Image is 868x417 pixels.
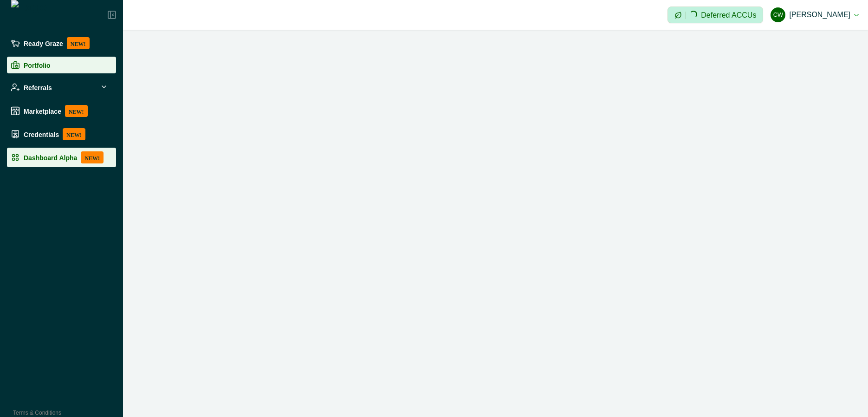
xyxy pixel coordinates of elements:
p: NEW! [63,128,85,140]
p: Ready Graze [24,39,63,47]
a: CredentialsNEW! [7,124,116,144]
p: Portfolio [24,61,51,69]
a: Dashboard AlphaNEW! [7,148,116,167]
p: Dashboard Alpha [24,154,77,161]
button: cadel watson[PERSON_NAME] [771,4,859,26]
p: NEW! [65,105,88,117]
p: Credentials [24,130,59,138]
a: Ready GrazeNEW! [7,33,116,53]
p: Deferred ACCUs [701,12,756,19]
p: NEW! [67,37,90,49]
p: Marketplace [24,107,61,115]
p: NEW! [81,151,104,163]
p: Referrals [24,84,52,91]
a: Portfolio [7,57,116,73]
a: MarketplaceNEW! [7,101,116,121]
a: Terms & Conditions [13,410,61,416]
